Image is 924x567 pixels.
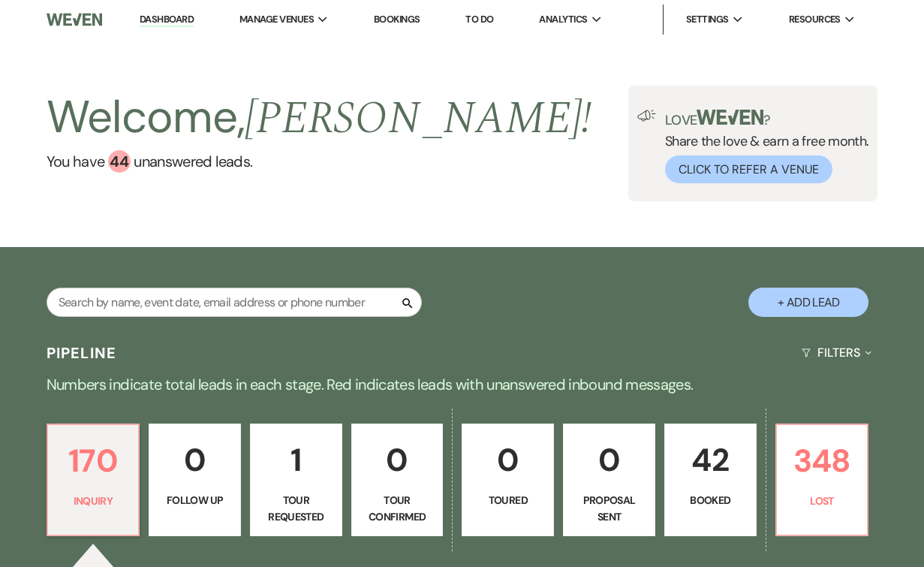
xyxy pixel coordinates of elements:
[47,342,117,363] h3: Pipeline
[697,110,763,125] img: weven-logo-green.svg
[47,150,592,173] a: You have 44 unanswered leads.
[108,150,131,173] div: 44
[361,492,434,526] p: Tour Confirmed
[158,492,231,508] p: Follow Up
[664,424,757,536] a: 42Booked
[665,155,832,183] button: Click to Refer a Venue
[47,288,422,317] input: Search by name, event date, email address or phone number
[158,435,231,485] p: 0
[57,436,130,486] p: 170
[539,12,587,27] span: Analytics
[748,288,868,317] button: + Add Lead
[471,435,544,485] p: 0
[57,493,130,509] p: Inquiry
[656,110,869,183] div: Share the love & earn a free month.
[260,435,333,485] p: 1
[140,13,194,27] a: Dashboard
[361,435,434,485] p: 0
[786,493,859,509] p: Lost
[573,492,646,526] p: Proposal Sent
[462,424,554,536] a: 0Toured
[47,86,592,150] h2: Welcome,
[471,492,544,508] p: Toured
[245,84,591,153] span: [PERSON_NAME] !
[465,13,493,26] a: To Do
[674,435,747,485] p: 42
[47,424,140,536] a: 170Inquiry
[796,333,877,372] button: Filters
[573,435,646,485] p: 0
[563,424,655,536] a: 0Proposal Sent
[260,492,333,526] p: Tour Requested
[665,110,869,127] p: Love ?
[775,424,869,536] a: 348Lost
[374,13,420,26] a: Bookings
[351,424,444,536] a: 0Tour Confirmed
[686,12,729,27] span: Settings
[637,110,656,122] img: loud-speaker-illustration.svg
[239,12,314,27] span: Manage Venues
[250,424,342,536] a: 1Tour Requested
[149,424,241,536] a: 0Follow Up
[786,436,859,486] p: 348
[47,4,102,35] img: Weven Logo
[789,12,841,27] span: Resources
[674,492,747,508] p: Booked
